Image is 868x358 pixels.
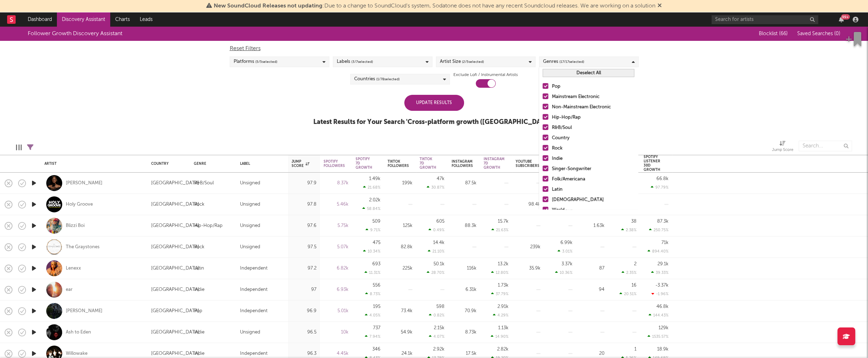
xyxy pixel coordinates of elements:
[369,198,380,202] div: 2.02k
[462,58,484,66] span: ( 2 / 5 selected)
[230,44,639,53] div: Reset Filters
[543,58,584,66] div: Genres
[552,175,634,184] div: Folk/Americana
[420,157,436,170] div: Tiktok 7D Growth
[621,228,637,232] div: 2.38 %
[324,222,348,230] div: 5.75k
[452,349,476,358] div: 17.5k
[498,262,508,266] div: 13.2k
[66,308,102,314] div: [PERSON_NAME]
[313,118,555,126] div: Latest Results for Your Search ' Cross-platform growth ([GEOGRAPHIC_DATA]) '
[661,240,669,245] div: 71k
[369,177,380,181] div: 1.49k
[240,162,281,166] div: Label
[66,180,102,186] a: [PERSON_NAME]
[363,185,380,190] div: 21.68 %
[834,31,840,36] span: ( 0 )
[552,206,634,215] div: World
[292,264,316,273] div: 97.2
[194,179,214,188] div: R&B/Soul
[498,326,508,330] div: 1.13k
[655,283,669,288] div: -3.37k
[552,113,634,122] div: Hip-Hop/Rap
[240,222,260,230] div: Unsigned
[580,286,605,294] div: 94
[491,334,508,339] div: 14.90 %
[552,82,634,91] div: Pop
[772,137,793,158] div: Jump Score
[194,243,204,251] div: Rock
[324,200,348,209] div: 5.46k
[66,351,87,357] div: Willowake
[66,201,93,208] a: Holy Groove
[651,292,669,296] div: -1.96 %
[324,307,348,315] div: 5.01k
[388,264,412,273] div: 225k
[194,307,202,315] div: Pop
[452,222,476,230] div: 88.3k
[555,270,573,275] div: 10.36 %
[452,307,476,315] div: 70.9k
[580,264,605,273] div: 87
[644,155,660,172] div: Spotify Listener 30D Growth
[759,31,788,36] span: Blocklist
[240,264,267,273] div: Independent
[561,262,573,266] div: 3.37k
[428,228,444,232] div: 0.49 %
[57,12,110,27] a: Discovery Assistant
[292,179,316,188] div: 97.9
[356,157,372,170] div: Spotify 7D Growth
[779,31,788,36] span: ( 66 )
[452,264,476,273] div: 116k
[366,228,380,232] div: 9.71 %
[66,287,73,293] div: ear
[388,179,412,188] div: 199k
[427,185,444,190] div: 30.87 %
[772,146,793,154] div: Jump Score
[324,286,348,294] div: 6.93k
[657,347,669,352] div: 18.9k
[491,292,508,296] div: 37.79 %
[376,75,400,83] span: ( 1 / 78 selected)
[649,313,669,318] div: 144.43 %
[151,200,199,209] div: [GEOGRAPHIC_DATA]
[365,313,380,318] div: 4.05 %
[491,270,508,275] div: 12.80 %
[373,304,380,309] div: 195
[194,162,229,166] div: Genre
[484,157,505,170] div: Instagram 7D Growth
[151,264,199,273] div: [GEOGRAPHIC_DATA]
[552,103,634,112] div: Non-Mainstream Electronic
[324,328,348,337] div: 10k
[634,347,637,352] div: 1
[656,177,669,181] div: 66.8k
[388,307,412,315] div: 73.4k
[656,304,669,309] div: 46.8k
[648,249,669,254] div: 894.40 %
[151,349,199,358] div: [GEOGRAPHIC_DATA]
[452,328,476,337] div: 8.73k
[559,58,584,66] span: ( 17 / 17 selected)
[552,185,634,194] div: Latin
[324,159,345,168] div: Spotify Followers
[452,159,473,168] div: Instagram Followers
[440,58,484,66] div: Artist Size
[797,31,840,36] span: Saved Searches
[558,249,573,254] div: 3.01 %
[436,219,444,224] div: 605
[292,200,316,209] div: 97.8
[552,144,634,153] div: Rock
[452,286,476,294] div: 6.31k
[373,283,380,288] div: 556
[362,206,380,211] div: 58.84 %
[516,159,539,168] div: YouTube Subscribers
[66,265,81,272] a: Lenexx
[324,264,348,273] div: 6.82k
[839,17,844,22] button: 99+
[372,347,380,352] div: 346
[16,137,22,158] div: Edit Columns
[552,196,634,204] div: [DEMOGRAPHIC_DATA]
[799,141,852,151] input: Search...
[240,286,267,294] div: Independent
[372,219,380,224] div: 509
